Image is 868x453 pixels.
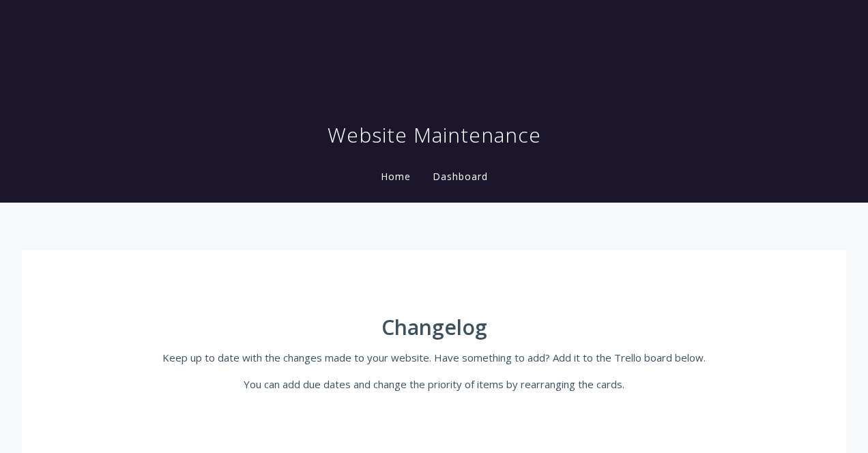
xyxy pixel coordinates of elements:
a: Home [378,170,414,183]
a: Dashboard [430,170,491,183]
h1: Changelog [109,316,759,339]
p: Keep up to date with the changes made to your website. Have something to add? Add it to the Trell... [109,349,759,366]
p: You can add due dates and change the priority of items by rearranging the cards. [109,376,759,392]
h1: Website Maintenance [328,121,541,149]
